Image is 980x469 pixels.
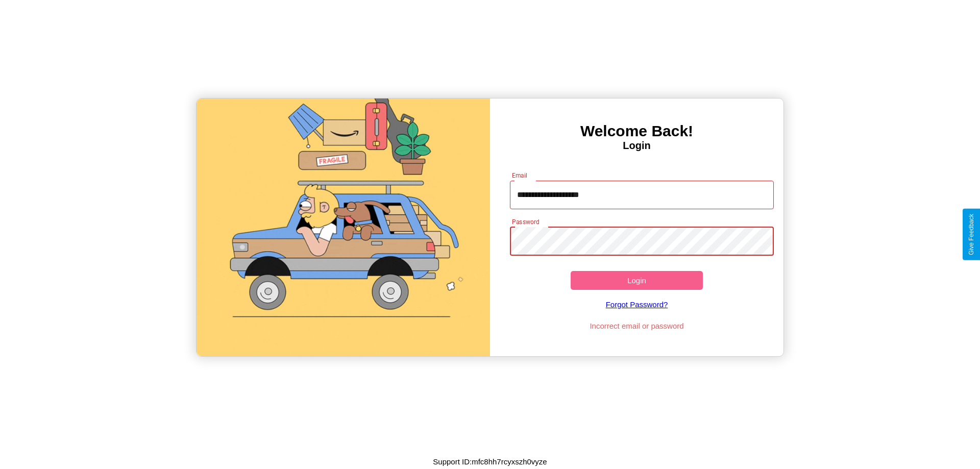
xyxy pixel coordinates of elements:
[433,455,547,468] p: Support ID: mfc8hh7rcyxszh0vyze
[512,217,539,226] label: Password
[505,290,769,319] a: Forgot Password?
[512,171,528,180] label: Email
[490,140,783,152] h4: Login
[968,214,975,255] div: Give Feedback
[197,98,490,356] img: gif
[490,122,783,140] h3: Welcome Back!
[571,271,703,290] button: Login
[505,319,769,333] p: Incorrect email or password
